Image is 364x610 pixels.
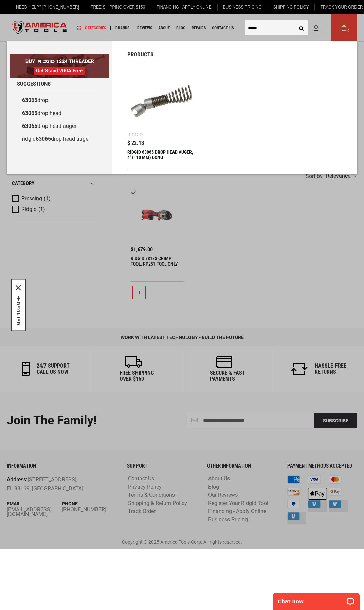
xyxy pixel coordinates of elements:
[269,589,364,610] iframe: LiveChat chat widget
[17,107,102,120] a: 63065drop head
[22,110,37,116] b: 63065
[127,132,143,137] div: Ridgid
[115,26,129,30] span: Brands
[16,285,21,291] svg: close icon
[16,296,21,325] button: GET 10% OFF
[36,136,51,142] b: 63065
[127,67,196,169] a: RIDGID 63065 DROP HEAD AUGER, 4 Ridgid $ 22.13 RIDGID 63065 DROP HEAD AUGER, 4" (110 MM) LONG
[10,54,109,78] img: BOGO: Buy RIDGID® 1224 Threader, Get Stand 200A Free!
[22,123,37,129] b: 63065
[77,26,106,30] span: Categories
[127,52,153,57] span: Products
[16,285,21,291] button: Close
[131,70,192,132] img: RIDGID 63065 DROP HEAD AUGER, 4
[127,149,196,166] div: RIDGID 63065 DROP HEAD AUGER, 4
[17,120,102,133] a: 63065drop head auger
[17,81,51,87] span: Suggestions
[127,140,144,146] span: $ 22.13
[74,23,109,33] a: Categories
[22,97,37,103] b: 63065
[112,23,132,33] a: Brands
[295,21,308,34] button: Search
[17,133,102,146] a: ridgid63065drop head auger
[17,94,102,107] a: 63065drop
[10,54,109,60] a: BOGO: Buy RIDGID® 1224 Threader, Get Stand 200A Free!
